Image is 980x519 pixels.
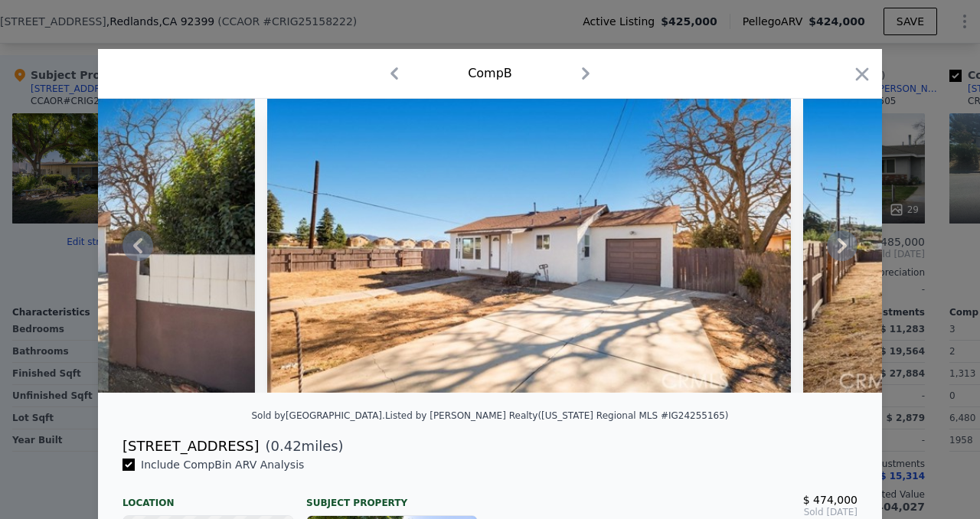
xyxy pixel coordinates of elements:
div: Listed by [PERSON_NAME] Realty ([US_STATE] Regional MLS #IG24255165) [385,410,729,421]
span: 0.42 [271,438,302,454]
span: $ 474,000 [803,494,857,506]
div: Comp B [468,64,512,83]
div: Subject Property [306,485,478,509]
span: Sold [DATE] [502,506,857,518]
img: Property Img [267,99,792,393]
div: Sold by [GEOGRAPHIC_DATA] . [251,410,384,421]
span: Include Comp B in ARV Analysis [135,459,310,471]
span: ( miles) [259,436,343,457]
div: [STREET_ADDRESS] [122,436,259,457]
div: Location [122,485,294,509]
